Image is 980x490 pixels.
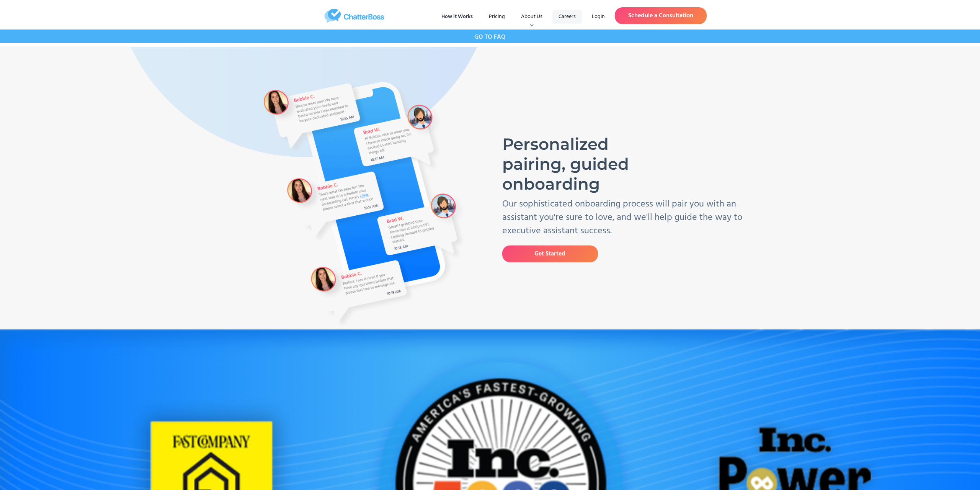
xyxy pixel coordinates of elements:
a: Login [586,10,611,24]
a: Schedule a Consultation [615,7,707,24]
a: How it Works [435,10,479,24]
a: Pricing [483,10,511,24]
p: Our sophisticated onboarding process will pair you with an assistant you're sure to love, and we'... [502,198,749,238]
a: home [273,9,435,23]
div: About Us [521,13,542,21]
a: GO TO FAQ [474,29,506,43]
div: About Us [515,10,549,24]
a: Get Started [502,246,598,262]
strong: GO TO FAQ [474,32,506,42]
h1: Personalized pairing, guided onboarding [502,134,673,194]
a: Careers [552,10,582,24]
